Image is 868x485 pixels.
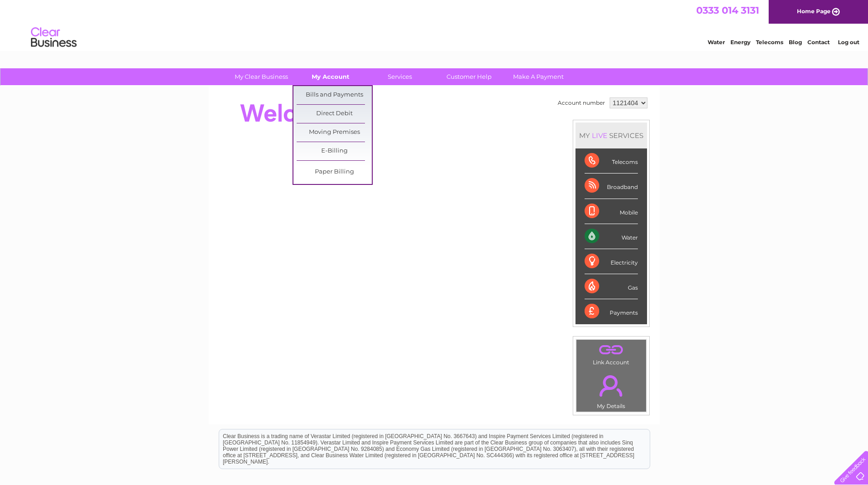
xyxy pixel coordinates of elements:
[579,370,644,402] a: .
[585,299,638,324] div: Payments
[31,24,77,51] img: logo.png
[585,174,638,199] div: Broadband
[297,123,372,142] a: Moving Premises
[579,342,644,358] a: .
[838,39,859,46] a: Log out
[555,95,607,111] td: Account number
[730,39,750,46] a: Energy
[576,339,647,368] td: Link Account
[585,199,638,224] div: Mobile
[696,5,759,16] a: 0333 014 3131
[293,68,368,85] a: My Account
[297,142,372,160] a: E-Billing
[807,39,830,46] a: Contact
[789,39,802,46] a: Blog
[585,224,638,249] div: Water
[585,148,638,174] div: Telecoms
[297,86,372,104] a: Bills and Payments
[756,39,783,46] a: Telecoms
[590,131,609,140] div: LIVE
[362,68,437,85] a: Services
[431,68,507,85] a: Customer Help
[219,5,650,44] div: Clear Business is a trading name of Verastar Limited (registered in [GEOGRAPHIC_DATA] No. 3667643...
[297,163,372,181] a: Paper Billing
[575,123,647,148] div: MY SERVICES
[501,68,576,85] a: Make A Payment
[224,68,299,85] a: My Clear Business
[576,368,647,412] td: My Details
[585,249,638,274] div: Electricity
[585,274,638,299] div: Gas
[708,39,725,46] a: Water
[297,105,372,123] a: Direct Debit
